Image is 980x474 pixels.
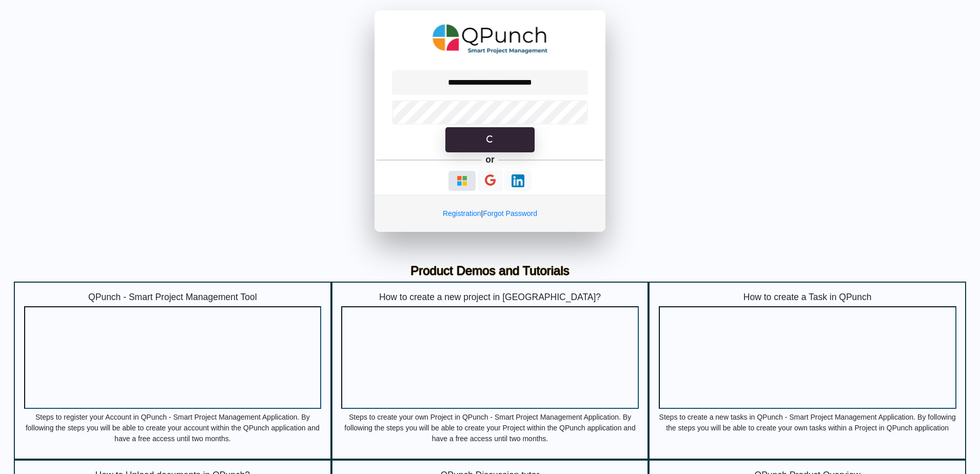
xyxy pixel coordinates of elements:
a: Forgot Password [483,209,537,218]
img: Loading... [456,174,468,187]
img: Loading... [512,174,524,187]
h5: QPunch - Smart Project Management Tool [24,292,322,303]
h5: How to create a Task in QPunch [659,292,956,303]
h5: How to create a new project in [GEOGRAPHIC_DATA]? [341,292,639,303]
div: | [375,195,605,232]
p: Steps to create a new tasks in QPunch - Smart Project Management Application. By following the st... [659,412,956,443]
p: Steps to register your Account in QPunch - Smart Project Management Application. By following the... [24,412,322,443]
h3: Product Demos and Tutorials [22,264,958,279]
h5: or [484,152,497,167]
a: Registration [443,209,481,218]
button: Continue With Microsoft Azure [448,171,476,191]
p: Steps to create your own Project in QPunch - Smart Project Management Application. By following t... [341,412,639,443]
button: Continue With Google [478,170,503,191]
button: Continue With LinkedIn [504,171,532,191]
img: QPunch [433,21,548,57]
